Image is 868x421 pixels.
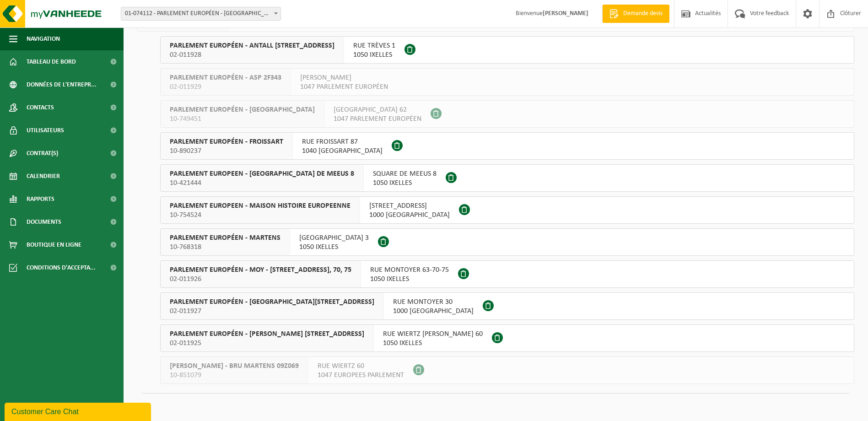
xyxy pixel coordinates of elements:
[160,292,854,320] button: PARLEMENT EUROPÉEN - [GEOGRAPHIC_DATA][STREET_ADDRESS] 02-011927 RUE MONTOYER 301000 [GEOGRAPHIC_...
[170,146,283,156] span: 10-890237
[170,233,280,243] span: PARLEMENT EUROPÉEN - MARTENS
[170,82,281,92] span: 02-011929
[369,201,450,210] span: [STREET_ADDRESS]
[170,178,354,188] span: 10-421444
[302,137,383,146] span: RUE FROISSART 87
[602,5,669,23] a: Demande devis
[27,50,76,73] span: Tableau de bord
[373,169,437,178] span: SQUARE DE MEEUS 8
[299,233,369,243] span: [GEOGRAPHIC_DATA] 3
[121,7,281,21] span: 01-074112 - PARLEMENT EUROPÉEN - LUXEMBOURG
[170,41,334,50] span: PARLEMENT EUROPÉEN - ANTALL [STREET_ADDRESS]
[27,165,60,188] span: Calendrier
[160,260,854,288] button: PARLEMENT EUROPÉEN - MOY - [STREET_ADDRESS], 70, 75 02-011926 RUE MONTOYER 63-70-751050 IXELLES
[170,105,315,114] span: PARLEMENT EUROPÉEN - [GEOGRAPHIC_DATA]
[170,114,315,124] span: 10-749451
[5,401,153,421] iframe: chat widget
[27,256,96,279] span: Conditions d'accepta...
[27,188,54,210] span: Rapports
[170,265,351,275] span: PARLEMENT EUROPÉEN - MOY - [STREET_ADDRESS], 70, 75
[170,329,364,339] span: PARLEMENT EUROPÉEN - [PERSON_NAME] [STREET_ADDRESS]
[369,210,450,220] span: 1000 [GEOGRAPHIC_DATA]
[160,196,854,224] button: PARLEMENT EUROPEEN - MAISON HISTOIRE EUROPEENNE 10-754524 [STREET_ADDRESS]1000 [GEOGRAPHIC_DATA]
[160,36,854,64] button: PARLEMENT EUROPÉEN - ANTALL [STREET_ADDRESS] 02-011928 RUE TRÈVES 11050 IXELLES
[121,7,280,20] span: 01-074112 - PARLEMENT EUROPÉEN - LUXEMBOURG
[334,105,421,114] span: [GEOGRAPHIC_DATA] 62
[170,307,374,316] span: 02-011927
[160,164,854,192] button: PARLEMENT EUROPEEN - [GEOGRAPHIC_DATA] DE MEEUS 8 10-421444 SQUARE DE MEEUS 81050 IXELLES
[370,275,449,284] span: 1050 IXELLES
[353,50,395,59] span: 1050 IXELLES
[334,114,421,124] span: 1047 PARLEMENT EUROPÉEN
[300,73,388,82] span: [PERSON_NAME]
[383,329,483,339] span: RUE WIERTZ [PERSON_NAME] 60
[170,50,334,59] span: 02-011928
[318,362,404,371] span: RUE WIERTZ 60
[170,210,350,220] span: 10-754524
[370,265,449,275] span: RUE MONTOYER 63-70-75
[27,210,61,233] span: Documents
[170,362,299,371] span: [PERSON_NAME] - BRU MARTENS 09Z069
[299,243,369,252] span: 1050 IXELLES
[170,297,374,307] span: PARLEMENT EUROPÉEN - [GEOGRAPHIC_DATA][STREET_ADDRESS]
[170,169,354,178] span: PARLEMENT EUROPEEN - [GEOGRAPHIC_DATA] DE MEEUS 8
[353,41,395,50] span: RUE TRÈVES 1
[300,82,388,92] span: 1047 PARLEMENT EUROPÉEN
[302,146,383,156] span: 1040 [GEOGRAPHIC_DATA]
[373,178,437,188] span: 1050 IXELLES
[170,201,350,210] span: PARLEMENT EUROPEEN - MAISON HISTOIRE EUROPEENNE
[160,228,854,256] button: PARLEMENT EUROPÉEN - MARTENS 10-768318 [GEOGRAPHIC_DATA] 31050 IXELLES
[27,73,97,96] span: Données de l'entrepr...
[27,119,64,142] span: Utilisateurs
[170,371,299,380] span: 10-851079
[393,297,474,307] span: RUE MONTOYER 30
[383,339,483,348] span: 1050 IXELLES
[170,73,281,82] span: PARLEMENT EUROPÉEN - ASP 2F343
[27,233,81,256] span: Boutique en ligne
[27,96,54,119] span: Contacts
[170,339,364,348] span: 02-011925
[170,137,283,146] span: PARLEMENT EUROPÉEN - FROISSART
[170,243,280,252] span: 10-768318
[160,132,854,160] button: PARLEMENT EUROPÉEN - FROISSART 10-890237 RUE FROISSART 871040 [GEOGRAPHIC_DATA]
[27,27,60,50] span: Navigation
[318,371,404,380] span: 1047 EUROPEES PARLEMENT
[543,10,588,17] strong: [PERSON_NAME]
[160,324,854,352] button: PARLEMENT EUROPÉEN - [PERSON_NAME] [STREET_ADDRESS] 02-011925 RUE WIERTZ [PERSON_NAME] 601050 IXE...
[27,142,58,165] span: Contrat(s)
[621,9,665,18] span: Demande devis
[393,307,474,316] span: 1000 [GEOGRAPHIC_DATA]
[170,275,351,284] span: 02-011926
